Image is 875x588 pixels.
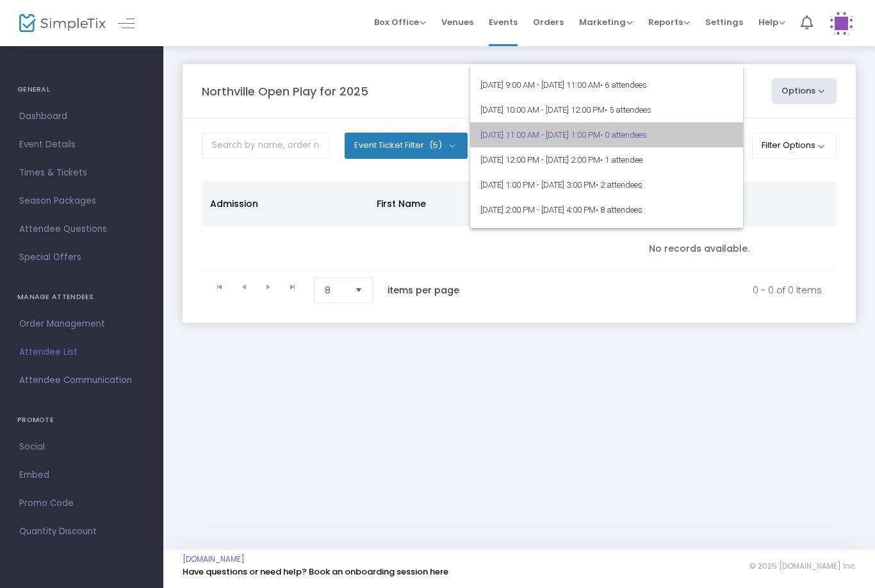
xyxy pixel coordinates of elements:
span: • 1 attendee [600,155,642,165]
span: [DATE] 2:00 PM - [DATE] 4:00 PM [480,197,733,222]
span: [DATE] 1:00 PM - [DATE] 3:00 PM [480,172,733,197]
span: [DATE] 12:00 PM - [DATE] 2:00 PM [480,147,733,172]
span: [DATE] 11:00 AM - [DATE] 1:00 PM [480,122,733,147]
span: • 2 attendees [596,180,642,190]
span: • 5 attendees [605,105,651,115]
span: [DATE] 9:00 AM - [DATE] 11:00 AM [480,72,733,97]
span: • 8 attendees [596,205,642,215]
span: [DATE] 10:00 AM - [DATE] 12:00 PM [480,97,733,122]
span: [DATE] 3:00 PM - [DATE] 5:00 PM [480,222,733,247]
span: • 6 attendees [600,80,647,90]
span: • 0 attendees [600,130,647,140]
